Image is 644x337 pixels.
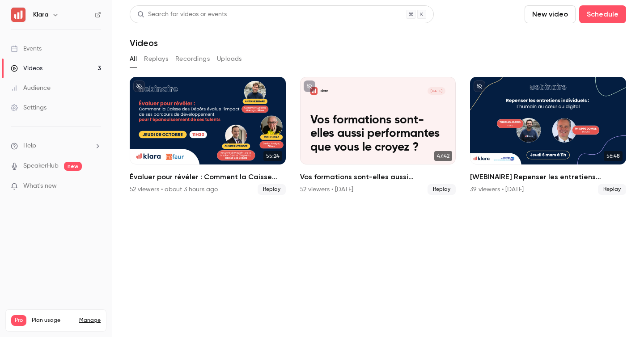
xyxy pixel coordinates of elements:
button: New video [525,5,576,23]
span: 55:24 [263,151,282,161]
ul: Videos [130,77,626,195]
div: 52 viewers • [DATE] [300,185,353,194]
div: 39 viewers • [DATE] [470,185,524,194]
h1: Videos [130,38,158,48]
button: unpublished [133,80,145,92]
h2: Évaluer pour révéler : Comment la Caisse des Dépôts évalue l’impact de ses parcours de développem... [130,172,286,182]
a: Manage [79,317,101,324]
span: Plan usage [32,317,74,324]
a: 56:48[WEBINAIRE] Repenser les entretiens individuels : L'humain au coeur du digital39 viewers • [... [470,77,626,195]
iframe: Noticeable Trigger [90,182,101,190]
div: Events [11,44,42,53]
li: Évaluer pour révéler : Comment la Caisse des Dépôts évalue l’impact de ses parcours de développem... [130,77,286,195]
p: Klara [320,88,328,94]
span: Pro [11,315,26,326]
a: SpeakerHub [23,161,59,171]
span: [DATE] [428,87,446,95]
span: 56:48 [604,151,623,161]
li: Vos formations sont-elles aussi performantes que vous le croyez ? [300,77,456,195]
img: Klara [11,8,25,22]
span: Replay [258,184,286,195]
button: unpublished [304,80,315,92]
button: Schedule [579,5,626,23]
div: Audience [11,84,51,93]
div: Search for videos or events [137,10,227,19]
button: unpublished [474,80,485,92]
section: Videos [130,5,626,332]
span: 47:42 [434,151,452,161]
button: Uploads [217,52,242,66]
h2: [WEBINAIRE] Repenser les entretiens individuels : L'humain au coeur du digital [470,172,626,182]
li: help-dropdown-opener [11,141,101,151]
button: All [130,52,137,66]
span: What's new [23,181,57,191]
button: Replays [144,52,168,66]
span: Help [23,141,36,151]
a: Vos formations sont-elles aussi performantes que vous le croyez ?Klara[DATE]Vos formations sont-e... [300,77,456,195]
a: 55:24Évaluer pour révéler : Comment la Caisse des Dépôts évalue l’impact de ses parcours de dével... [130,77,286,195]
li: [WEBINAIRE] Repenser les entretiens individuels : L'humain au coeur du digital [470,77,626,195]
span: Replay [598,184,626,195]
span: new [64,162,82,171]
div: Settings [11,103,47,112]
p: Vos formations sont-elles aussi performantes que vous le croyez ? [310,114,446,154]
div: Videos [11,64,42,73]
span: Replay [428,184,456,195]
div: 52 viewers • about 3 hours ago [130,185,218,194]
h2: Vos formations sont-elles aussi performantes que vous le croyez ? [300,172,456,182]
h6: Klara [33,10,48,19]
button: Recordings [175,52,210,66]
